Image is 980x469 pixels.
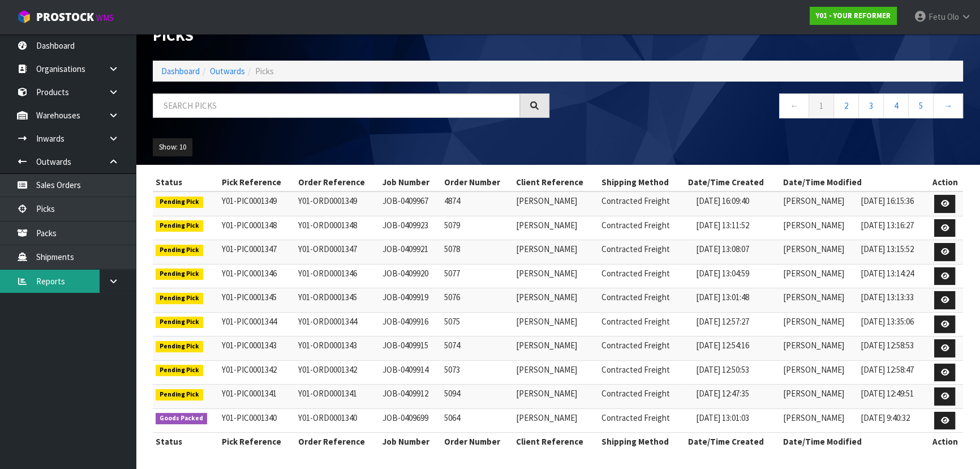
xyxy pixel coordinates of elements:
td: Y01-ORD0001346 [295,264,380,288]
span: Contracted Freight [601,268,669,279]
th: Job Number [380,173,441,191]
td: [PERSON_NAME] [780,288,858,313]
a: 4 [883,93,909,118]
td: [PERSON_NAME] [780,360,858,385]
td: [PERSON_NAME] [780,216,858,240]
button: Show: 10 [153,138,192,156]
td: Y01-ORD0001340 [295,408,380,433]
th: Shipping Method [598,173,685,191]
td: Y01-PIC0001343 [219,336,295,361]
td: [PERSON_NAME] [780,264,858,288]
span: Fetu [929,11,945,22]
span: Picks [255,66,274,76]
td: 5076 [441,288,513,313]
td: [PERSON_NAME] [513,264,599,288]
td: [DATE] 13:08:07 [693,240,780,265]
a: 3 [858,93,884,118]
a: 1 [809,93,834,118]
span: Pending Pick [156,245,203,256]
span: Contracted Freight [601,220,669,231]
span: Pending Pick [156,220,203,232]
td: [DATE] 12:47:35 [693,385,780,409]
span: Contracted Freight [601,195,669,206]
td: [PERSON_NAME] [513,408,599,433]
td: JOB-0409919 [380,288,441,313]
td: [PERSON_NAME] [513,312,599,336]
td: 5074 [441,336,513,361]
td: [PERSON_NAME] [513,336,599,361]
td: JOB-0409920 [380,264,441,288]
td: [DATE] 13:13:33 [858,288,926,313]
a: 2 [833,93,859,118]
td: [PERSON_NAME] [513,240,599,265]
td: Y01-PIC0001346 [219,264,295,288]
td: [PERSON_NAME] [780,312,858,336]
td: [DATE] 13:16:27 [858,216,926,240]
a: Dashboard [161,66,200,76]
nav: Page navigation [566,93,963,121]
th: Date/Time Created [685,173,780,191]
td: JOB-0409912 [380,385,441,409]
h1: Picks [153,27,549,44]
img: cube-alt.png [17,10,31,24]
td: Y01-ORD0001341 [295,385,380,409]
th: Client Reference [513,173,599,191]
th: Order Reference [295,173,380,191]
td: [PERSON_NAME] [780,240,858,265]
td: Y01-PIC0001340 [219,408,295,433]
td: 5078 [441,240,513,265]
td: [PERSON_NAME] [513,360,599,385]
td: JOB-0409916 [380,312,441,336]
a: ← [779,93,809,118]
td: [DATE] 12:57:27 [693,312,780,336]
input: Search picks [153,93,520,118]
td: [PERSON_NAME] [780,336,858,361]
td: 5073 [441,360,513,385]
td: Y01-PIC0001347 [219,240,295,265]
span: Pending Pick [156,268,203,280]
td: [DATE] 9:40:32 [858,408,926,433]
td: Y01-PIC0001342 [219,360,295,385]
td: Y01-PIC0001345 [219,288,295,313]
span: Contracted Freight [601,244,669,254]
a: 5 [908,93,934,118]
td: Y01-ORD0001344 [295,312,380,336]
td: Y01-ORD0001347 [295,240,380,265]
span: Pending Pick [156,293,203,304]
td: [DATE] 13:15:52 [858,240,926,265]
strong: Y01 - YOUR REFORMER [816,11,891,20]
span: ProStock [36,10,94,24]
th: Order Number [441,173,513,191]
th: Status [153,433,219,451]
td: [PERSON_NAME] [780,385,858,409]
td: [DATE] 13:11:52 [693,216,780,240]
th: Job Number [380,433,441,451]
a: Outwards [210,66,245,76]
th: Status [153,173,219,191]
span: Contracted Freight [601,292,669,302]
td: [PERSON_NAME] [513,216,599,240]
th: Action [927,433,963,451]
td: 4874 [441,191,513,216]
td: Y01-ORD0001348 [295,216,380,240]
td: 5064 [441,408,513,433]
td: [PERSON_NAME] [780,191,858,216]
td: [DATE] 12:54:16 [693,336,780,361]
span: Pending Pick [156,341,203,352]
td: JOB-0409699 [380,408,441,433]
td: JOB-0409921 [380,240,441,265]
td: [DATE] 12:58:47 [858,360,926,385]
span: Pending Pick [156,389,203,400]
span: Goods Packed [156,413,207,424]
td: [DATE] 12:58:53 [858,336,926,361]
td: [DATE] 16:09:40 [693,191,780,216]
td: [DATE] 12:49:51 [858,385,926,409]
th: Order Reference [295,433,380,451]
td: JOB-0409915 [380,336,441,361]
td: [PERSON_NAME] [780,408,858,433]
span: Pending Pick [156,365,203,376]
td: 5094 [441,385,513,409]
td: Y01-PIC0001344 [219,312,295,336]
td: Y01-PIC0001341 [219,385,295,409]
span: Olo [947,11,959,22]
